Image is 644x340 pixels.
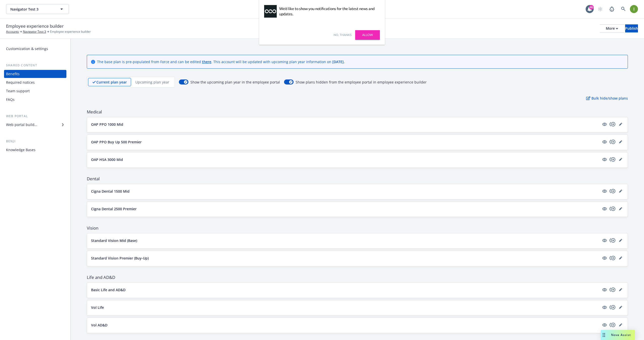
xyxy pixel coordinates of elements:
[601,237,608,243] a: visible
[4,63,66,68] div: Shared content
[135,79,169,85] p: Upcoming plan year
[4,114,66,119] div: Web portal
[601,330,635,340] button: Nova Assist
[601,322,608,328] a: visible
[610,188,616,194] a: copyPlus
[618,304,624,310] a: editPencil
[6,70,20,78] div: Benefits
[91,305,104,310] p: Vol Life
[91,206,599,211] button: Cigna Dental 2500 Premier
[610,255,616,261] a: copyPlus
[6,23,64,29] span: Employee experience builder
[618,4,628,14] a: Search
[6,146,35,154] div: Knowledge Bases
[4,45,66,53] a: Customization & settings
[610,287,616,293] a: copyPlus
[630,5,638,13] img: photo
[4,96,66,104] a: FAQs
[91,157,123,162] p: OAP HSA 3000 Mid
[211,59,332,64] span: . This account will be updated with upcoming plan year information on
[601,156,608,162] a: visible
[601,287,608,293] a: visible
[610,206,616,212] a: copyPlus
[607,4,617,14] a: Report a Bug
[91,238,599,243] button: Standard Vision Mid (Base)
[91,322,107,328] p: Vol AD&D
[91,256,599,261] button: Standard Vision Premier (Buy-Up)
[610,322,616,328] a: copyPlus
[91,206,137,211] p: Cigna Dental 2500 Premier
[618,139,624,145] a: editPencil
[23,29,46,34] a: Navigator Test 3
[611,333,631,337] span: Nova Assist
[190,79,280,85] span: Show the upcoming plan year in the employee portal
[601,121,608,127] a: visible
[91,139,142,145] p: OAP PPO Buy Up 500 Premier
[618,237,624,243] a: editPencil
[91,238,137,243] p: Standard Vision Mid (Base)
[91,322,599,328] button: Vol AD&D
[6,78,35,87] div: Required notices
[618,322,624,328] a: editPencil
[610,156,616,162] a: copyPlus
[296,79,427,85] span: Show plans hidden from the employee portal in employee experience builder
[610,237,616,243] a: copyPlus
[601,206,608,212] a: visible
[91,287,599,292] button: Basic Life and AD&D
[601,188,608,194] a: visible
[91,139,599,145] button: OAP PPO Buy Up 500 Premier
[6,4,69,14] button: Navigator Test 3
[4,70,66,78] a: Benefits
[601,330,607,340] div: Drag to move
[6,87,30,95] div: Team support
[625,25,638,32] div: Publish
[87,274,628,280] span: Life and AD&D
[4,146,66,154] a: Knowledge Bases
[601,139,608,145] a: visible
[10,7,54,12] span: Navigator Test 3
[610,304,616,310] a: copyPlus
[91,256,149,261] p: Standard Vision Premier (Buy-Up)
[355,30,380,40] a: Allow
[595,4,605,14] a: Start snowing
[87,225,628,231] span: Vision
[334,33,351,37] a: No, thanks
[618,156,624,162] a: editPencil
[6,45,48,53] div: Customization & settings
[332,59,345,64] span: [DATE] .
[202,59,211,64] a: there
[618,287,624,293] a: editPencil
[91,189,130,194] p: Cigna Dental 1500 Mid
[618,188,624,194] a: editPencil
[610,139,616,145] a: copyPlus
[91,122,123,127] p: OAP PPO 1000 Mid
[625,24,638,32] button: Publish
[87,176,628,182] span: Dental
[4,139,66,144] div: Benji
[4,78,66,87] a: Required notices
[96,79,127,85] p: Current plan year
[91,157,599,162] button: OAP HSA 3000 Mid
[601,255,608,261] a: visible
[87,109,628,115] span: Medical
[279,6,377,17] div: We'd like to show you notifications for the latest news and updates.
[618,206,624,212] a: editPencil
[91,122,599,127] button: OAP PPO 1000 Mid
[6,29,19,34] a: Accounts
[600,24,624,32] button: More
[97,59,202,64] span: The base plan is pre-populated from Force and can be edited
[50,29,91,34] span: Employee experience builder
[601,304,608,310] a: visible
[91,287,126,292] p: Basic Life and AD&D
[589,5,594,10] div: 80
[610,121,616,127] a: copyPlus
[606,25,618,32] div: More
